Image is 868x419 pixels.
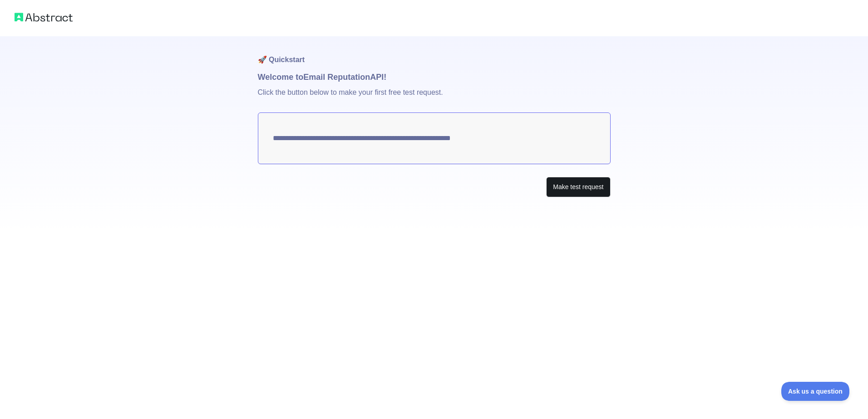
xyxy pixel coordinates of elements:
h1: 🚀 Quickstart [258,36,611,71]
h1: Welcome to Email Reputation API! [258,71,611,83]
img: Abstract logo [15,11,73,24]
iframe: Toggle Customer Support [781,382,850,401]
button: Make test request [546,177,610,197]
p: Click the button below to make your first free test request. [258,83,611,112]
